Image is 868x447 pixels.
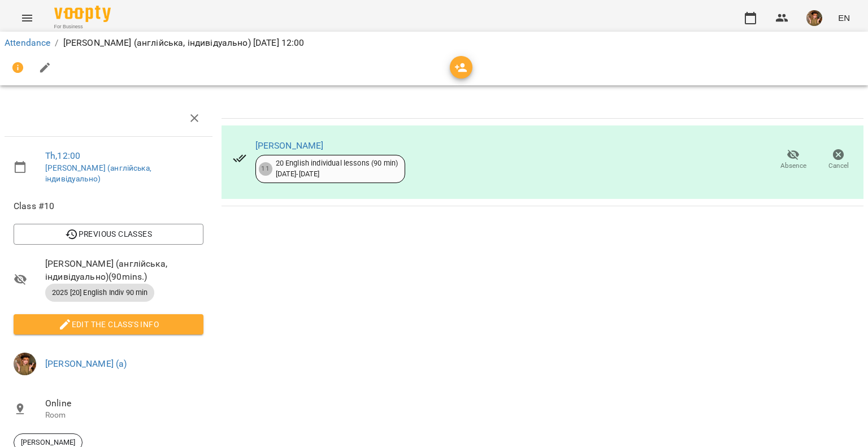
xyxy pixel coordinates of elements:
span: EN [838,12,850,24]
div: 20 English individual lessons (90 min) [DATE] - [DATE] [276,158,398,179]
img: 166010c4e833d35833869840c76da126.jpeg [14,353,36,375]
a: Attendance [5,37,50,48]
img: Voopty Logo [54,6,111,22]
button: EN [834,7,854,28]
div: 11 [259,162,272,176]
button: Menu [14,5,41,32]
span: Online [45,397,203,410]
nav: breadcrumb [5,36,863,50]
span: [PERSON_NAME] (англійська, індивідуально) ( 90 mins. ) [45,257,203,284]
span: Absence [780,161,806,171]
li: / [55,36,58,50]
span: For Business [54,23,111,31]
p: Room [45,410,203,421]
a: [PERSON_NAME] [255,140,324,151]
span: Previous Classes [23,227,194,241]
span: 2025 [20] English Indiv 90 min [45,288,154,298]
button: Previous Classes [14,224,203,244]
a: Th , 12:00 [45,150,80,161]
a: [PERSON_NAME] (англійська, індивідуально) [45,163,151,184]
img: 166010c4e833d35833869840c76da126.jpeg [806,10,822,26]
button: Absence [771,144,816,176]
span: Cancel [828,161,849,171]
button: Edit the class's Info [14,314,203,335]
span: Class #10 [14,199,203,213]
button: Cancel [816,144,861,176]
p: [PERSON_NAME] (англійська, індивідуально) [DATE] 12:00 [63,36,305,50]
a: [PERSON_NAME] (а) [45,358,127,369]
span: Edit the class's Info [23,318,194,331]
